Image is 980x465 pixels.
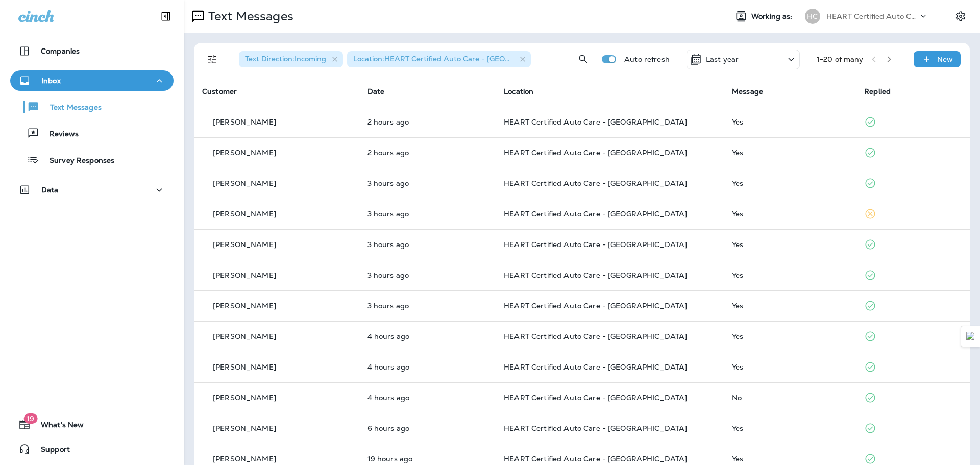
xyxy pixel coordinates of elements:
p: [PERSON_NAME] [213,118,276,126]
span: Replied [864,87,891,96]
p: Inbox [41,77,61,85]
div: Yes [732,118,848,126]
div: Yes [732,179,848,187]
p: [PERSON_NAME] [213,240,276,249]
p: Sep 16, 2025 10:00 AM [367,302,488,310]
p: [PERSON_NAME] [213,424,276,432]
button: Companies [10,41,174,61]
p: [PERSON_NAME] [213,363,276,371]
button: Text Messages [10,96,174,117]
p: Sep 16, 2025 07:26 AM [367,424,488,432]
span: HEART Certified Auto Care - [GEOGRAPHIC_DATA] [504,179,687,188]
p: Auto refresh [624,55,670,63]
div: 1 - 20 of many [817,55,864,63]
span: Working as: [751,12,795,21]
button: Filters [202,49,223,69]
button: Support [10,439,174,459]
p: Sep 16, 2025 09:22 AM [367,332,488,340]
span: 19 [23,413,37,424]
button: Survey Responses [10,149,174,170]
div: Yes [732,455,848,463]
p: Sep 16, 2025 10:30 AM [367,210,488,218]
span: HEART Certified Auto Care - [GEOGRAPHIC_DATA] [504,117,687,127]
p: [PERSON_NAME] [213,179,276,187]
p: Sep 16, 2025 10:31 AM [367,179,488,187]
p: Sep 15, 2025 05:48 PM [367,455,488,463]
p: Reviews [39,130,79,139]
p: Text Messages [204,9,293,24]
div: Yes [732,424,848,432]
span: HEART Certified Auto Care - [GEOGRAPHIC_DATA] [504,148,687,157]
span: HEART Certified Auto Care - [GEOGRAPHIC_DATA] [504,454,687,463]
p: Sep 16, 2025 09:10 AM [367,363,488,371]
p: [PERSON_NAME] [213,394,276,402]
span: HEART Certified Auto Care - [GEOGRAPHIC_DATA] [504,301,687,310]
div: Yes [732,271,848,279]
span: Location [504,87,533,96]
span: Support [31,445,70,457]
img: Detect Auto [966,332,975,341]
p: [PERSON_NAME] [213,302,276,310]
p: [PERSON_NAME] [213,210,276,218]
span: What's New [31,421,84,433]
p: [PERSON_NAME] [213,149,276,157]
div: No [732,394,848,402]
p: HEART Certified Auto Care [826,12,918,20]
span: HEART Certified Auto Care - [GEOGRAPHIC_DATA] [504,240,687,249]
span: Date [367,87,385,96]
button: Inbox [10,70,174,91]
span: HEART Certified Auto Care - [GEOGRAPHIC_DATA] [504,271,687,280]
div: Text Direction:Incoming [239,51,343,67]
div: Yes [732,332,848,340]
button: Data [10,180,174,200]
p: Sep 16, 2025 10:09 AM [367,271,488,279]
p: Data [41,186,59,194]
p: Companies [41,47,80,55]
div: Yes [732,302,848,310]
p: [PERSON_NAME] [213,271,276,279]
div: Yes [732,210,848,218]
span: Location : HEART Certified Auto Care - [GEOGRAPHIC_DATA] [353,54,565,63]
p: Sep 16, 2025 10:46 AM [367,149,488,157]
span: HEART Certified Auto Care - [GEOGRAPHIC_DATA] [504,332,687,341]
button: 19What's New [10,414,174,435]
button: Search Messages [573,49,594,69]
span: Text Direction : Incoming [245,54,326,63]
p: Survey Responses [39,156,114,166]
button: Settings [951,7,970,26]
button: Collapse Sidebar [152,6,180,27]
p: Sep 16, 2025 11:32 AM [367,118,488,126]
p: Last year [706,55,739,63]
span: HEART Certified Auto Care - [GEOGRAPHIC_DATA] [504,424,687,433]
span: Message [732,87,763,96]
p: Sep 16, 2025 09:10 AM [367,394,488,402]
button: Reviews [10,123,174,144]
span: HEART Certified Auto Care - [GEOGRAPHIC_DATA] [504,209,687,218]
p: New [937,55,953,63]
p: Sep 16, 2025 10:14 AM [367,240,488,249]
span: HEART Certified Auto Care - [GEOGRAPHIC_DATA] [504,362,687,372]
div: Location:HEART Certified Auto Care - [GEOGRAPHIC_DATA] [347,51,531,67]
div: Yes [732,240,848,249]
p: [PERSON_NAME] [213,455,276,463]
p: [PERSON_NAME] [213,332,276,340]
div: HC [805,9,820,24]
div: Yes [732,363,848,371]
span: Customer [202,87,237,96]
p: Text Messages [40,103,102,113]
span: HEART Certified Auto Care - [GEOGRAPHIC_DATA] [504,393,687,402]
div: Yes [732,149,848,157]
